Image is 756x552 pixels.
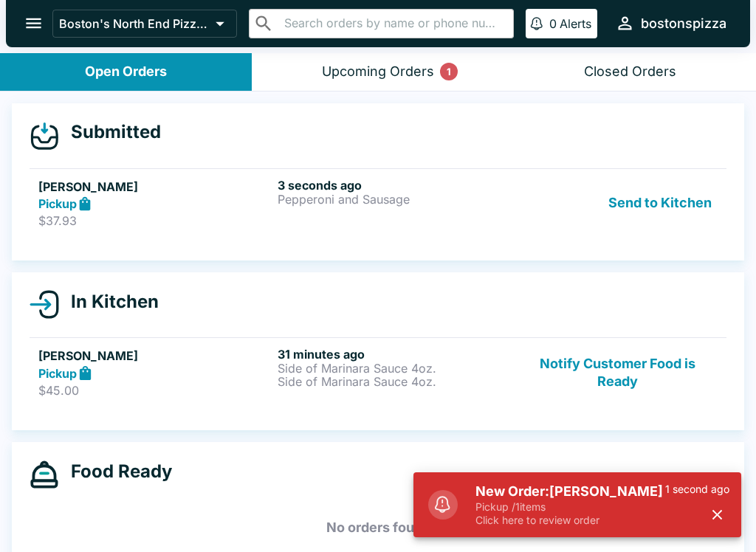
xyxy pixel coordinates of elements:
[38,196,77,211] strong: Pickup
[475,483,665,500] h5: New Order: [PERSON_NAME]
[38,178,272,196] h5: [PERSON_NAME]
[38,383,272,398] p: $45.00
[278,347,511,362] h6: 31 minutes ago
[52,10,237,38] button: Boston's North End Pizza Bakery
[665,483,729,496] p: 1 second ago
[278,362,511,375] p: Side of Marinara Sauce 4oz.
[475,500,665,514] p: Pickup / 1 items
[322,63,434,80] div: Upcoming Orders
[475,514,665,527] p: Click here to review order
[609,7,732,39] button: bostonspizza
[85,63,167,80] div: Open Orders
[278,193,511,206] p: Pepperoni and Sausage
[560,16,591,31] p: Alerts
[38,347,272,365] h5: [PERSON_NAME]
[278,375,511,388] p: Side of Marinara Sauce 4oz.
[602,178,718,229] button: Send to Kitchen
[38,366,77,381] strong: Pickup
[549,16,557,31] p: 0
[584,63,676,80] div: Closed Orders
[15,4,52,42] button: open drawer
[59,291,159,313] h4: In Kitchen
[641,15,726,32] div: bostonspizza
[447,64,451,79] p: 1
[30,168,726,238] a: [PERSON_NAME]Pickup$37.933 seconds agoPepperoni and SausageSend to Kitchen
[30,337,726,407] a: [PERSON_NAME]Pickup$45.0031 minutes agoSide of Marinara Sauce 4oz.Side of Marinara Sauce 4oz.Noti...
[278,178,511,193] h6: 3 seconds ago
[518,347,718,398] button: Notify Customer Food is Ready
[59,16,210,31] p: Boston's North End Pizza Bakery
[38,213,272,228] p: $37.93
[59,460,172,483] h4: Food Ready
[280,13,507,34] input: Search orders by name or phone number
[59,121,161,143] h4: Submitted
